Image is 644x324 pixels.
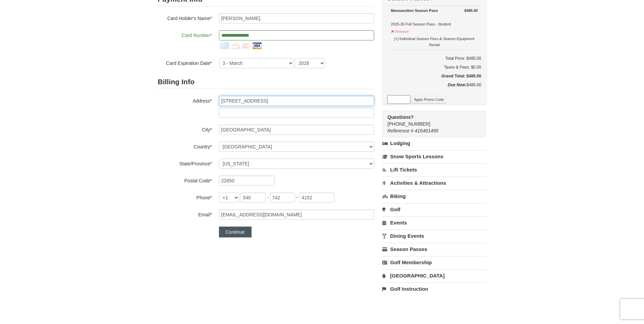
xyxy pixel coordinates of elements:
[158,142,212,150] label: Country*
[267,195,269,200] span: -
[158,176,212,184] label: Postal Code*
[391,26,409,35] button: Remove
[158,210,212,218] label: Email*
[382,283,486,295] a: Golf Instruction
[158,159,212,167] label: State/Province*
[382,163,486,176] a: Lift Tickets
[252,40,262,51] img: visa.png
[382,137,486,149] a: Lodging
[391,7,478,28] div: 2025-26 Full Season Pass - Student
[241,40,252,51] img: mastercard.png
[382,177,486,189] a: Activities & Attractions
[415,128,439,133] span: 416461495
[387,55,481,62] h6: Total Price: $485.00
[299,193,334,203] input: xxxx
[158,193,212,201] label: Phone*
[219,40,230,51] img: amex.png
[219,96,374,106] input: Billing Info
[240,193,265,203] input: xxx
[296,195,298,200] span: -
[158,125,212,133] label: City*
[219,227,252,237] button: Continue
[391,34,478,48] button: [+] Individual Season Pass & Season Equipment Rental
[158,30,212,39] label: Card Number*
[411,96,446,103] button: Apply Promo Code
[219,176,275,186] input: Postal Code
[158,58,212,67] label: Card Expiration Date*
[387,82,481,95] div: $485.00
[387,114,413,120] strong: Questions?
[464,7,478,14] strong: $485.00
[382,269,486,282] a: [GEOGRAPHIC_DATA]
[391,7,478,14] div: Massanutten Season Pass
[382,190,486,202] a: Biking
[382,256,486,269] a: Golf Membership
[219,125,374,135] input: City
[230,40,241,51] img: discover.png
[382,150,486,163] a: Snow Sports Lessons
[382,243,486,255] a: Season Passes
[448,83,466,87] strong: Due Now:
[387,114,474,127] span: [PHONE_NUMBER]
[387,128,413,133] span: Reference #
[387,64,481,71] div: Taxes & Fees: $0.00
[270,193,295,203] input: xxx
[382,216,486,229] a: Events
[219,13,374,23] input: Card Holder Name
[158,75,374,89] h2: Billing Info
[219,210,374,220] input: Email
[382,230,486,242] a: Dining Events
[387,73,481,79] h5: Grand Total: $485.00
[158,13,212,22] label: Card Holder's Name*
[158,96,212,104] label: Address*
[382,203,486,216] a: Golf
